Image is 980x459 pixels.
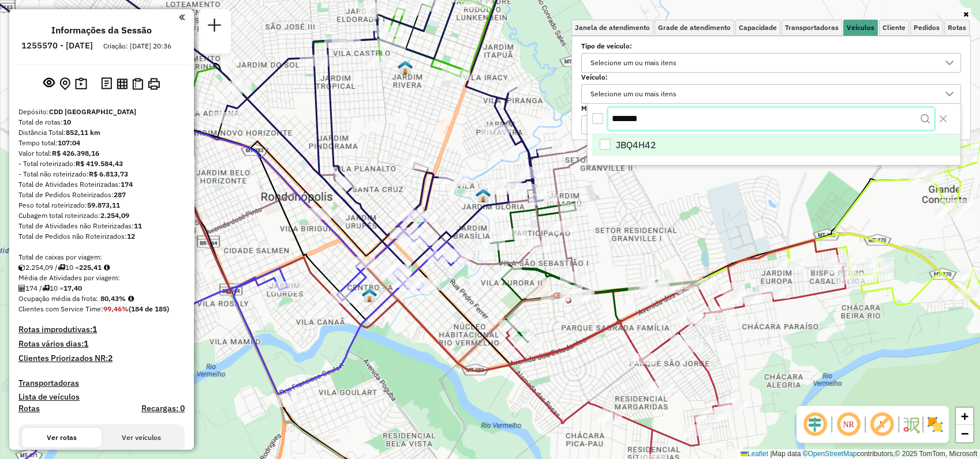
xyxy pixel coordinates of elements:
[961,8,971,21] a: Ocultar filtros
[99,41,176,51] div: Criação: [DATE] 20:36
[79,263,102,272] strong: 225,41
[18,264,25,271] i: Cubagem total roteirizado
[121,180,133,189] strong: 174
[134,221,142,230] strong: 11
[103,304,129,313] strong: 99,46%
[882,24,906,31] span: Cliente
[616,138,656,152] span: JBQ4H42
[808,450,857,458] a: OpenStreetMap
[575,24,650,31] span: Janela de atendimento
[18,107,185,117] div: Depósito:
[785,24,839,31] span: Transportadoras
[41,74,57,93] button: Exibir sessão original
[934,110,952,128] button: Close
[961,409,968,423] span: +
[18,283,185,294] div: 174 / 10 =
[108,353,113,363] strong: 2
[114,190,126,199] strong: 287
[99,75,114,93] button: Logs desbloquear sessão
[63,118,71,126] strong: 10
[739,24,777,31] span: Capacidade
[18,179,185,190] div: Total de Atividades Roteirizadas:
[835,411,862,438] span: Ocultar NR
[18,190,185,200] div: Total de Pedidos Roteirizados:
[18,404,40,413] a: Rotas
[63,284,82,292] strong: 17,40
[581,72,961,82] label: Veículo:
[18,325,185,334] h4: Rotas improdutivas:
[87,201,120,209] strong: 59.873,11
[21,40,93,51] h6: 1255570 - [DATE]
[18,304,103,313] span: Clientes com Service Time:
[948,24,966,31] span: Rotas
[49,107,136,116] strong: CDD [GEOGRAPHIC_DATA]
[588,134,960,156] ul: Option List
[179,10,185,24] a: Clique aqui para minimizar o painel
[128,295,134,302] em: Média calculada utilizando a maior ocupação (%Peso ou %Cubagem) de cada rota da sessão. Rotas cro...
[18,392,185,402] h4: Lista de veículos
[18,127,185,138] div: Distância Total:
[130,76,145,92] button: Visualizar Romaneio
[203,14,226,40] a: Nova sessão e pesquisa
[42,285,50,292] i: Total de rotas
[145,76,162,92] button: Imprimir Rotas
[961,426,968,441] span: −
[740,450,768,458] a: Leaflet
[18,273,185,283] div: Média de Atividades por viagem:
[89,170,128,178] strong: R$ 6.813,73
[66,128,100,137] strong: 852,11 km
[18,210,185,221] div: Cubagem total roteirizado:
[52,149,99,157] strong: R$ 426.398,16
[18,378,185,388] h4: Transportadoras
[18,252,185,262] div: Total de caixas por viagem:
[58,264,65,271] i: Total de rotas
[18,353,185,363] h4: Clientes Priorizados NR:
[592,134,960,156] li: JBQ4H42
[18,159,185,169] div: - Total roteirizado:
[914,24,940,31] span: Pedidos
[586,85,680,103] div: Selecione um ou mais itens
[51,25,152,36] h4: Informações da Sessão
[18,231,185,242] div: Total de Pedidos não Roteirizados:
[92,324,97,334] strong: 1
[770,450,772,458] span: |
[738,449,980,459] div: Map data © contributors,© 2025 TomTom, Microsoft
[18,339,185,349] h4: Rotas vários dias:
[586,54,680,72] div: Selecione um ou mais itens
[58,138,80,147] strong: 107:04
[114,76,130,91] button: Visualizar relatório de Roteirização
[18,294,98,303] span: Ocupação média da frota:
[127,232,135,240] strong: 12
[801,411,829,438] span: Ocultar deslocamento
[22,428,102,447] button: Ver rotas
[18,200,185,210] div: Peso total roteirizado:
[658,24,731,31] span: Grade de atendimento
[868,411,896,438] span: Exibir rótulo
[76,159,123,168] strong: R$ 419.584,43
[57,75,73,93] button: Centralizar mapa no depósito ou ponto de apoio
[398,60,413,75] img: Warecloud Casa Jardim Monte Líbano
[18,117,185,127] div: Total de rotas:
[18,169,185,179] div: - Total não roteirizado:
[104,264,110,271] i: Meta Caixas/viagem: 220,71 Diferença: 4,70
[18,138,185,148] div: Tempo total:
[18,285,25,292] i: Total de Atividades
[18,148,185,159] div: Valor total:
[581,41,961,51] label: Tipo de veículo:
[476,188,491,203] img: WCL Vila Cardoso
[100,211,129,220] strong: 2.254,09
[902,415,920,434] img: Fluxo de ruas
[956,408,973,425] a: Zoom in
[581,103,961,114] label: Motorista:
[362,288,377,303] img: 120 UDC Light Centro A
[102,428,181,447] button: Ver veículos
[847,24,874,31] span: Veículos
[129,304,169,313] strong: (184 de 185)
[141,404,185,413] h4: Recargas: 0
[73,75,89,93] button: Painel de Sugestão
[18,221,185,231] div: Total de Atividades não Roteirizadas:
[100,294,126,303] strong: 80,43%
[956,425,973,442] a: Zoom out
[926,415,944,434] img: Exibir/Ocultar setores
